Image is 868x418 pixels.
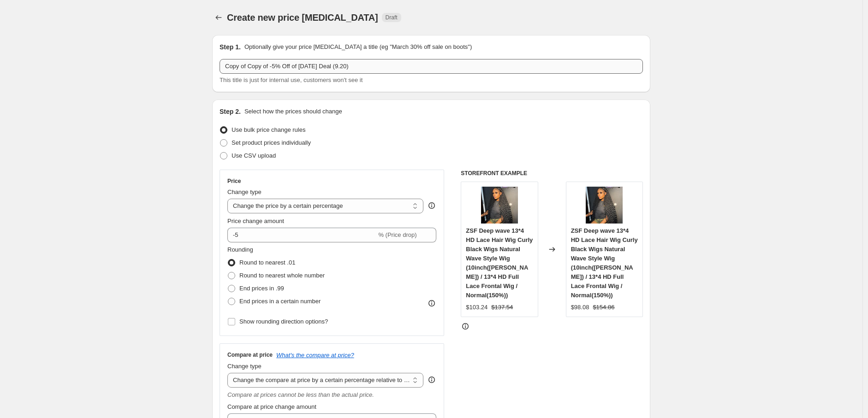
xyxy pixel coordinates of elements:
span: Price change amount [227,218,284,224]
span: End prices in a certain number [239,298,321,305]
img: waterwave_80x.jpg [586,187,623,224]
input: 30% off holiday sale [220,59,643,74]
span: End prices in .99 [239,285,284,292]
p: Optionally give your price [MEDICAL_DATA] a title (eg "March 30% off sale on boots") [244,42,472,52]
span: ZSF Deep wave 13*4 HD Lace Hair Wig Curly Black Wigs Natural Wave Style Wig (10inch([PERSON_NAME]... [466,227,533,299]
span: ZSF Deep wave 13*4 HD Lace Hair Wig Curly Black Wigs Natural Wave Style Wig (10inch([PERSON_NAME]... [571,227,638,299]
span: Round to nearest whole number [239,272,325,279]
button: Price change jobs [212,11,225,24]
p: Select how the prices should change [244,107,342,116]
h2: Step 2. [220,107,241,116]
span: Show rounding direction options? [239,318,328,325]
span: This title is just for internal use, customers won't see it [220,77,363,83]
img: waterwave_80x.jpg [481,187,518,224]
span: Use CSV upload [232,152,276,159]
span: $154.86 [593,304,614,311]
span: $98.08 [571,304,589,311]
i: Compare at prices cannot be less than the actual price. [227,391,374,398]
input: -15 [227,228,376,242]
span: Create new price [MEDICAL_DATA] [227,12,378,23]
h6: STOREFRONT EXAMPLE [461,170,643,177]
span: Change type [227,188,262,195]
span: $103.24 [466,304,488,311]
div: help [427,201,436,210]
h2: Step 1. [220,42,241,52]
div: help [427,375,436,384]
span: Draft [386,14,398,21]
span: Use bulk price change rules [232,126,305,133]
button: What's the compare at price? [276,352,354,359]
h3: Price [227,177,241,185]
span: Round to nearest .01 [239,259,295,266]
span: Change type [227,363,262,370]
span: Rounding [227,246,253,253]
span: $137.54 [491,304,513,311]
h3: Compare at price [227,351,273,359]
span: Set product prices individually [232,139,311,146]
span: % (Price drop) [378,231,416,238]
span: Compare at price change amount [227,403,316,410]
